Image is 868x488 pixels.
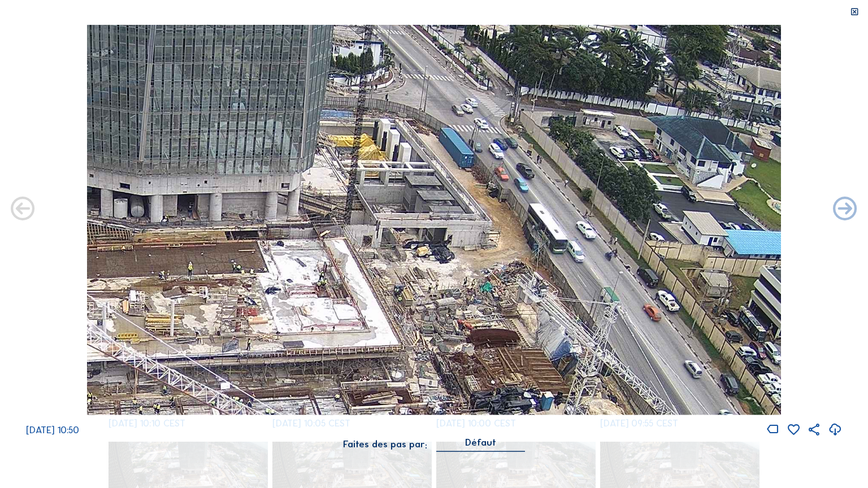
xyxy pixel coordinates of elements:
span: [DATE] 10:50 [26,424,79,435]
img: Image [87,25,782,415]
div: Faites des pas par: [343,439,427,449]
i: Forward [8,195,37,224]
div: Défaut [465,437,496,447]
i: Back [831,195,860,224]
div: Défaut [436,437,525,451]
